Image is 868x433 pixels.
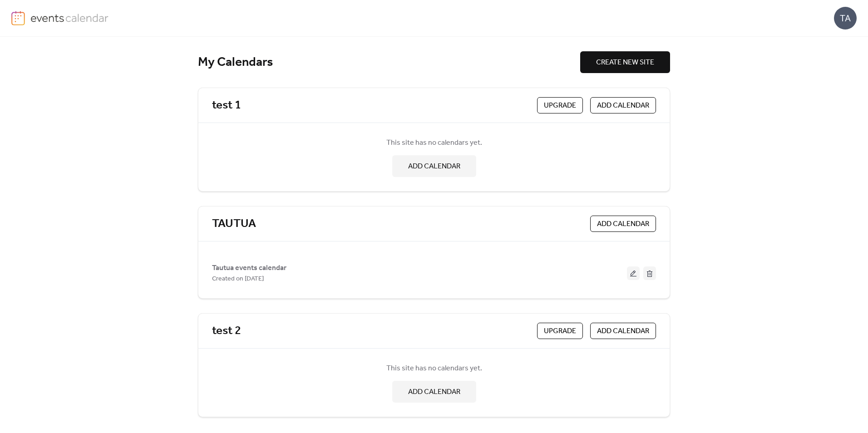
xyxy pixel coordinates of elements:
[537,97,583,113] button: Upgrade
[544,326,576,337] span: Upgrade
[544,100,576,111] span: Upgrade
[212,263,286,274] span: Tautua events calendar
[590,97,656,113] button: ADD CALENDAR
[590,323,656,339] button: ADD CALENDAR
[30,11,109,25] img: logo-type
[596,57,654,68] span: CREATE NEW SITE
[386,363,482,374] span: This site has no calendars yet.
[597,219,649,230] span: ADD CALENDAR
[597,326,649,337] span: ADD CALENDAR
[392,155,476,177] button: ADD CALENDAR
[834,7,857,30] div: TA
[198,54,580,70] div: My Calendars
[392,381,476,403] button: ADD CALENDAR
[212,266,286,271] a: Tautua events calendar
[580,51,670,73] button: CREATE NEW SITE
[408,161,460,172] span: ADD CALENDAR
[597,100,649,111] span: ADD CALENDAR
[212,216,256,231] a: TAUTUA
[590,216,656,232] button: ADD CALENDAR
[212,324,241,339] a: test 2
[408,387,460,398] span: ADD CALENDAR
[11,11,25,25] img: logo
[212,274,264,285] span: Created on [DATE]
[212,98,241,113] a: test 1
[537,323,583,339] button: Upgrade
[386,138,482,148] span: This site has no calendars yet.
